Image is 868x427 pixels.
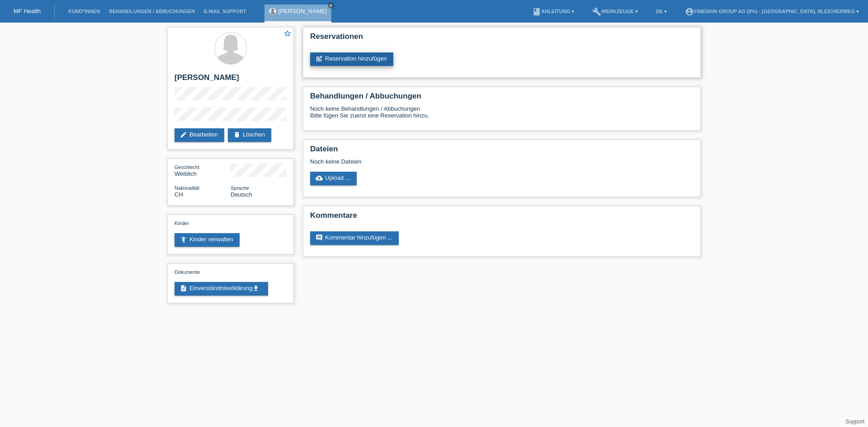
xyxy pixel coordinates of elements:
[588,9,642,14] a: buildWerkzeuge ▾
[651,9,671,14] a: DE ▾
[180,236,187,243] i: accessibility_new
[175,191,183,198] span: Schweiz
[175,233,240,247] a: accessibility_newKinder verwalten
[310,52,393,66] a: post_addReservation hinzufügen
[310,105,693,126] div: Noch keine Behandlungen / Abbuchungen Bitte fügen Sie zuerst eine Reservation hinzu.
[310,92,693,105] h2: Behandlungen / Abbuchungen
[310,32,693,46] h2: Reservationen
[316,174,323,182] i: cloud_upload
[14,8,41,14] a: MF Health
[316,55,323,62] i: post_add
[278,8,327,14] a: [PERSON_NAME]
[328,2,334,9] a: close
[532,7,541,16] i: book
[175,282,268,296] a: descriptionEinverständniserklärungget_app
[231,185,249,191] span: Sprache
[175,164,199,170] span: Geschlecht
[228,128,271,142] a: deleteLöschen
[231,191,252,198] span: Deutsch
[685,7,694,16] i: account_circle
[283,29,292,39] a: star_border
[180,285,187,292] i: description
[310,231,399,245] a: commentKommentar hinzufügen ...
[175,221,189,226] span: Kinder
[199,9,251,14] a: E-Mail Support
[283,29,292,38] i: star_border
[104,9,199,14] a: Behandlungen / Abbuchungen
[180,131,187,138] i: edit
[64,9,104,14] a: Kund*innen
[310,172,357,185] a: cloud_uploadUpload ...
[310,145,693,158] h2: Dateien
[252,285,259,292] i: get_app
[175,128,224,142] a: editBearbeiten
[592,7,601,16] i: build
[680,9,863,14] a: account_circleFineSkin Group AG (0%) - [GEOGRAPHIC_DATA], Bleicherweg ▾
[310,158,586,165] div: Noch keine Dateien
[845,418,864,425] a: Support
[175,185,199,191] span: Nationalität
[175,164,231,177] div: Weiblich
[233,131,241,138] i: delete
[175,269,200,275] span: Dokumente
[528,9,579,14] a: bookAnleitung ▾
[310,211,693,225] h2: Kommentare
[316,234,323,241] i: comment
[175,73,287,87] h2: [PERSON_NAME]
[329,3,333,8] i: close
